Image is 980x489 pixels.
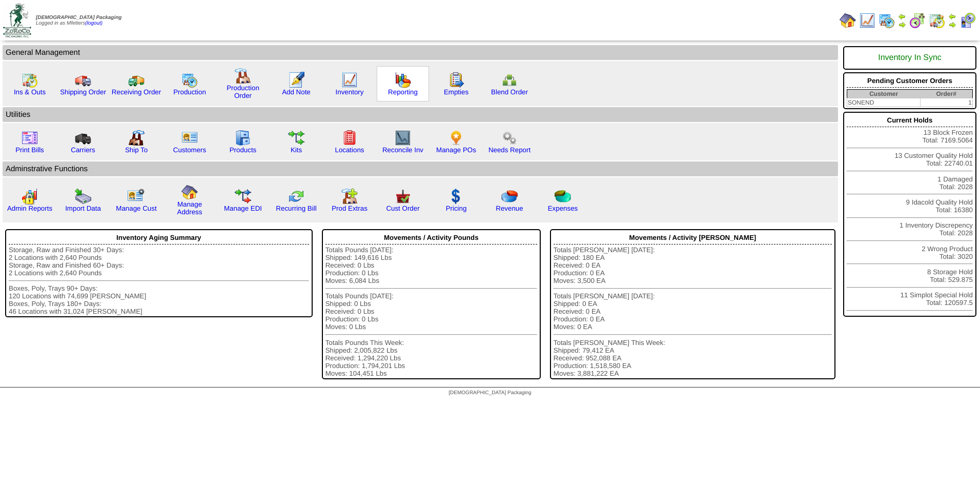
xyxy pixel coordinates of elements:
img: arrowleft.gif [948,12,956,21]
div: Movements / Activity [PERSON_NAME] [554,231,832,244]
img: invoice2.gif [22,130,38,146]
img: cust_order.png [395,188,411,205]
div: Totals Pounds [DATE]: Shipped: 149,616 Lbs Received: 0 Lbs Production: 0 Lbs Moves: 6,084 Lbs Tot... [325,246,537,377]
span: Logged in as Mfetters [36,15,121,26]
td: 1 [920,98,972,107]
div: Movements / Activity Pounds [325,231,537,244]
img: prodextras.gif [341,188,358,205]
img: graph2.png [22,188,38,205]
a: Pricing [446,205,467,212]
a: Expenses [548,205,578,212]
a: Production Order [227,84,259,99]
img: truck3.gif [75,130,91,146]
a: Add Note [282,88,311,96]
img: import.gif [75,188,91,205]
a: Import Data [65,205,101,212]
img: calendarprod.gif [181,72,198,88]
a: Print Bills [15,146,44,154]
a: (logout) [85,21,103,26]
img: managecust.png [127,188,146,205]
a: Manage Cust [116,205,156,212]
img: arrowright.gif [898,21,906,29]
img: reconcile.gif [288,188,304,205]
td: SONEND [847,98,921,107]
img: locations.gif [341,130,358,146]
img: workorder.gif [448,72,464,88]
a: Needs Report [488,146,530,154]
img: factory.gif [235,68,251,84]
a: Cust Order [386,205,419,212]
img: truck.gif [75,72,91,88]
th: Order# [920,90,972,98]
img: line_graph.gif [859,12,875,29]
img: dollar.gif [448,188,464,205]
td: General Management [3,45,838,60]
a: Customers [173,146,206,154]
a: Products [230,146,257,154]
img: factory2.gif [128,130,145,146]
a: Locations [335,146,364,154]
a: Manage Address [177,200,202,216]
a: Ins & Outs [14,88,46,96]
img: home.gif [181,184,198,200]
img: line_graph2.gif [395,130,411,146]
a: Inventory [336,88,364,96]
img: orders.gif [288,72,304,88]
img: zoroco-logo-small.webp [3,3,31,37]
img: pie_chart2.png [555,188,571,205]
a: Empties [444,88,468,96]
img: arrowright.gif [948,21,956,29]
img: calendarcustomer.gif [959,12,976,29]
div: Current Holds [847,114,973,127]
img: calendarblend.gif [909,12,926,29]
img: line_graph.gif [341,72,358,88]
img: graph.gif [395,72,411,88]
div: Inventory In Sync [847,48,973,68]
span: [DEMOGRAPHIC_DATA] Packaging [36,15,121,21]
a: Manage POs [436,146,476,154]
a: Prod Extras [332,205,367,212]
div: Storage, Raw and Finished 30+ Days: 2 Locations with 2,640 Pounds Storage, Raw and Finished 60+ D... [9,246,309,315]
span: [DEMOGRAPHIC_DATA] Packaging [448,390,531,396]
a: Admin Reports [7,205,52,212]
a: Shipping Order [60,88,106,96]
a: Ship To [125,146,148,154]
img: pie_chart.png [501,188,518,205]
img: cabinet.gif [235,130,251,146]
td: Adminstrative Functions [3,161,838,176]
img: arrowleft.gif [898,12,906,21]
img: workflow.gif [288,130,304,146]
img: truck2.gif [128,72,145,88]
img: edi.gif [235,188,251,205]
a: Blend Order [491,88,528,96]
div: Pending Customer Orders [847,74,973,88]
a: Carriers [71,146,95,154]
a: Recurring Bill [276,205,316,212]
img: calendarinout.gif [22,72,38,88]
th: Customer [847,90,921,98]
a: Revenue [496,205,523,212]
img: calendarprod.gif [879,12,895,29]
a: Kits [291,146,302,154]
td: Utilities [3,107,838,122]
a: Reconcile Inv [382,146,423,154]
div: Totals [PERSON_NAME] [DATE]: Shipped: 180 EA Received: 0 EA Production: 0 EA Moves: 3,500 EA Tota... [554,246,832,377]
a: Manage EDI [224,205,262,212]
img: workflow.png [501,130,518,146]
a: Receiving Order [112,88,161,96]
img: network.png [501,72,518,88]
img: customers.gif [181,130,198,146]
div: Inventory Aging Summary [9,231,309,244]
img: po.png [448,130,464,146]
a: Reporting [388,88,418,96]
div: 13 Block Frozen Total: 7169.5064 13 Customer Quality Hold Total: 22740.01 1 Damaged Total: 2028 9... [843,112,976,317]
img: home.gif [840,12,856,29]
a: Production [173,88,206,96]
img: calendarinout.gif [929,12,945,29]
